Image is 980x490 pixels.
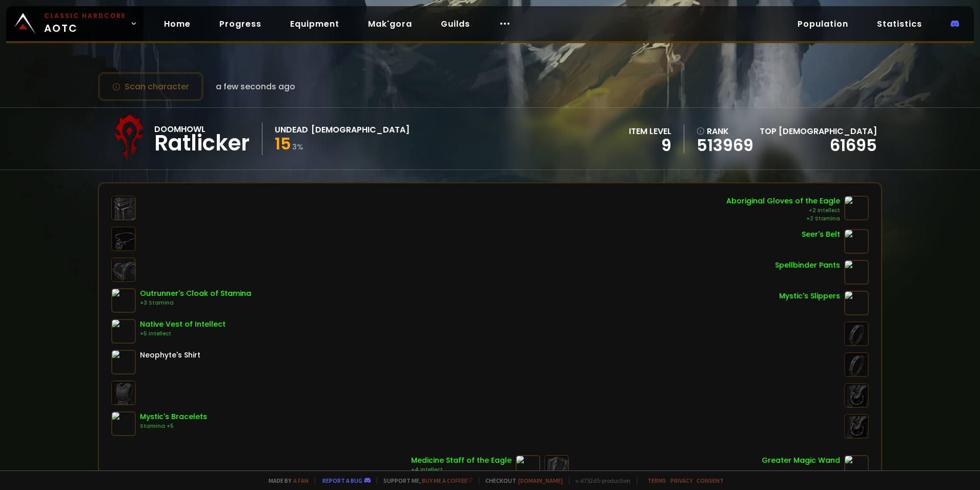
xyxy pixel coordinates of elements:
div: Mystic's Bracelets [140,411,207,422]
span: Made by [262,477,309,484]
div: Greater Magic Wand [762,455,840,466]
div: rank [697,125,753,138]
span: Checkout [479,477,563,484]
div: Undead [275,123,308,136]
a: Buy me a coffee [422,477,473,484]
img: item-4575 [516,455,540,480]
a: Consent [697,477,724,484]
a: Classic HardcoreAOTC [6,6,144,41]
span: Support me, [377,477,473,484]
div: Mystic's Slippers [779,291,840,301]
img: item-11288 [844,455,869,480]
div: Stamina +5 [140,422,207,430]
div: Spellbinder Pants [775,260,840,271]
a: Terms [647,477,666,484]
span: a few seconds ago [216,80,295,93]
div: Native Vest of Intellect [140,319,226,330]
small: 3 % [292,142,303,152]
span: v. d752d5 - production [569,477,630,484]
div: Neophyte's Shirt [140,350,200,361]
span: AOTC [44,11,126,36]
a: a fan [293,477,309,484]
img: item-14364 [844,291,869,315]
img: item-14117 [844,196,869,220]
a: Mak'gora [360,13,420,34]
a: 61695 [830,134,877,157]
a: 513969 [697,138,753,153]
div: 9 [629,138,671,153]
a: Guilds [433,13,478,34]
a: Population [789,13,856,34]
div: +5 Intellect [140,330,226,338]
div: +2 Intellect [726,206,840,215]
img: item-14366 [111,411,136,436]
div: Medicine Staff of the Eagle [411,455,512,466]
div: Doomhowl [154,123,250,136]
img: item-2970 [844,260,869,285]
button: Scan character [98,72,203,101]
small: Classic Hardcore [44,11,126,21]
div: item level [629,125,671,138]
a: [DOMAIN_NAME] [518,477,563,484]
div: [DEMOGRAPHIC_DATA] [311,123,410,136]
a: Report a bug [322,477,362,484]
span: [DEMOGRAPHIC_DATA] [779,125,877,137]
div: Ratlicker [154,136,250,151]
img: item-4699 [844,229,869,254]
a: Equipment [282,13,348,34]
img: item-14096 [111,319,136,344]
div: +3 Stamina [140,299,251,307]
a: Home [156,13,199,34]
div: +2 Stamina [726,215,840,223]
img: item-15501 [111,288,136,313]
a: Progress [211,13,270,34]
div: Outrunner's Cloak of Stamina [140,288,251,299]
div: Seer's Belt [802,229,840,240]
div: Top [760,125,877,138]
img: item-53 [111,350,136,374]
span: 15 [275,132,291,155]
div: Aboriginal Gloves of the Eagle [726,196,840,206]
a: Statistics [869,13,930,34]
a: Privacy [670,477,692,484]
div: +4 Intellect [411,466,512,474]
